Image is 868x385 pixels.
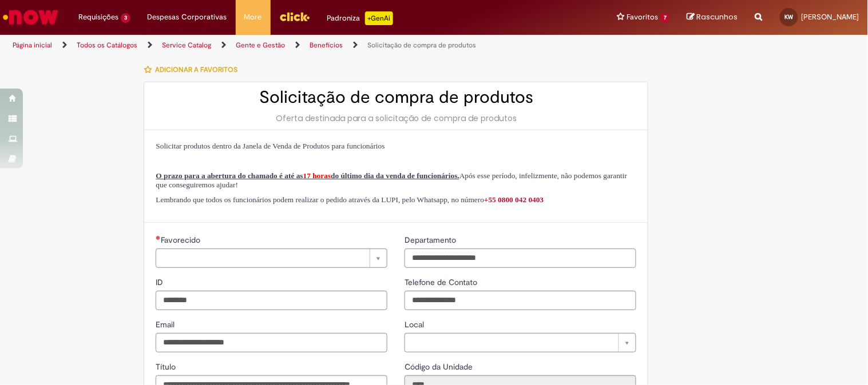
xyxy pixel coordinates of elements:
span: 3 [121,13,130,23]
a: Solicitação de compra de produtos [367,41,476,50]
span: Necessários [156,235,161,240]
a: Página inicial [13,41,52,50]
span: Após esse período, infelizmente, não podemos garantir que conseguiremos ajudar! [156,171,627,189]
span: Favoritos [627,11,658,23]
span: do último dia da venda de funcionários. [331,171,459,180]
label: Somente leitura - Código da Unidade [405,361,475,372]
span: Requisições [78,11,118,23]
span: Somente leitura - Código da Unidade [405,362,475,372]
span: 7 [660,13,670,23]
span: Adicionar a Favoritos [155,65,237,74]
div: Oferta destinada para a solicitação de compra de produtos [156,113,636,124]
span: More [244,11,262,23]
a: Rascunhos [687,12,738,23]
span: Despesas Corporativas [148,11,227,23]
a: Service Catalog [162,41,211,50]
span: Local [405,319,426,330]
span: Telefone de Contato [405,277,479,287]
span: Lembrando que todos os funcionários podem realizar o pedido através da LUPI, pelo Whatsapp, no nú... [156,195,544,204]
button: Adicionar a Favoritos [144,58,244,82]
input: Departamento [405,248,636,268]
a: Gente e Gestão [236,41,285,50]
a: Todos os Catálogos [77,41,137,50]
a: +55 0800 042 0403 [484,195,544,204]
span: O prazo para a abertura do chamado é até as [156,171,303,180]
img: click_logo_yellow_360x200.png [279,8,310,25]
span: KW [785,13,794,21]
img: ServiceNow [1,6,60,29]
ul: Trilhas de página [9,35,570,56]
span: Necessários - Favorecido [161,235,203,245]
p: +GenAi [365,11,393,25]
input: Telefone de Contato [405,291,636,310]
div: Padroniza [327,11,393,25]
span: Título [156,362,178,372]
span: 17 horas [303,171,331,180]
h2: Solicitação de compra de produtos [156,88,636,107]
input: ID [156,291,387,310]
span: Solicitar produtos dentro da Janela de Venda de Produtos para funcionários [156,142,385,150]
span: Rascunhos [697,11,738,22]
span: Email [156,319,177,330]
span: ID [156,277,165,287]
span: [PERSON_NAME] [802,12,859,22]
a: Limpar campo Local [405,333,636,352]
a: Limpar campo Favorecido [156,248,387,268]
a: Benefícios [310,41,343,50]
input: Email [156,333,387,352]
span: Departamento [405,235,458,245]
